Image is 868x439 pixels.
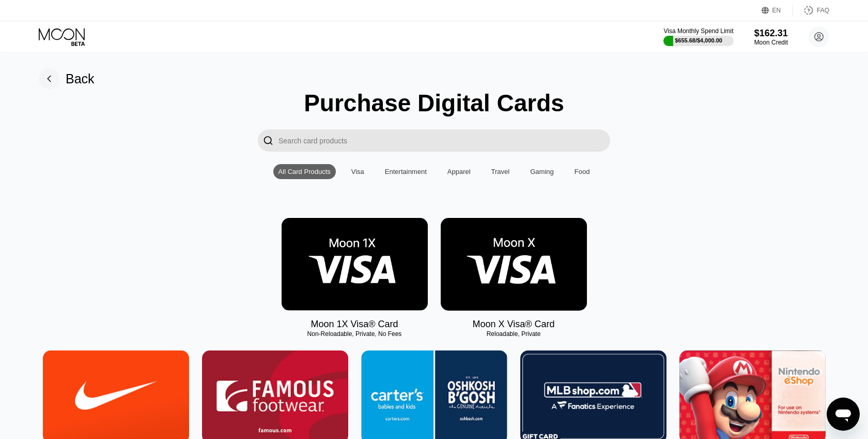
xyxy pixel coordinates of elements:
div:  [258,129,278,152]
div: $162.31 [754,28,788,39]
div: Non-Reloadable, Private, No Fees [282,330,428,338]
div: EN [762,5,793,16]
div: Visa Monthly Spend Limit [663,27,733,35]
div: Back [66,71,95,86]
div: FAQ [793,5,829,16]
div: Entertainment [380,164,432,179]
div: $655.68 / $4,000.00 [675,37,722,43]
div: Apparel [442,164,476,179]
div: Back [39,68,95,89]
div: Moon Credit [754,39,788,46]
div: All Card Products [278,168,331,175]
div: Gaming [525,164,559,179]
div: Food [569,164,595,179]
div: All Card Products [273,164,336,179]
div: Travel [491,168,510,175]
div:  [263,135,273,147]
div: Purchase Digital Cards [304,89,564,117]
div: Entertainment [385,168,427,175]
div: Apparel [447,168,471,175]
div: Travel [486,164,515,179]
div: Gaming [530,168,554,175]
div: Visa Monthly Spend Limit$655.68/$4,000.00 [663,27,733,46]
div: Moon X Visa® Card [472,319,554,330]
iframe: Button to launch messaging window [827,398,860,431]
div: Reloadable, Private [441,330,587,338]
div: Food [575,168,590,175]
div: FAQ [817,7,829,14]
div: Visa [346,164,369,179]
div: Visa [351,168,364,175]
input: Search card products [278,129,610,152]
div: EN [772,7,781,14]
div: $162.31Moon Credit [754,28,788,46]
div: Moon 1X Visa® Card [311,319,398,330]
